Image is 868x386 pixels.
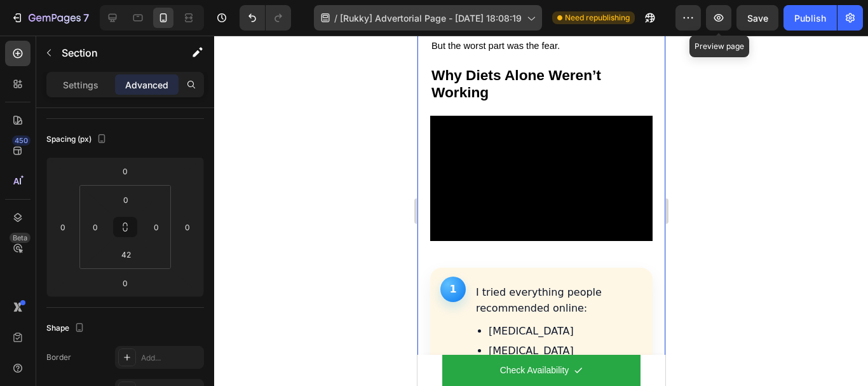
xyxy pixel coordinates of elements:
[113,245,139,264] input: 42px
[112,162,138,181] input: 0
[86,217,105,237] input: 0px
[141,352,201,364] div: Add...
[334,11,337,25] span: /
[112,273,138,293] input: 0
[125,78,168,92] p: Advanced
[736,5,778,31] button: Save
[63,78,98,92] p: Settings
[565,12,630,24] span: Need republishing
[747,13,768,24] span: Save
[12,135,31,146] div: 450
[340,11,522,25] span: [Rukky] Advertorial Page - [DATE] 18:08:19
[53,217,72,237] input: 0
[5,5,95,31] button: 7
[783,5,837,31] button: Publish
[113,190,139,209] input: 0px
[794,11,826,25] div: Publish
[46,320,87,337] div: Shape
[46,131,109,148] div: Spacing (px)
[62,45,166,60] p: Section
[10,233,31,243] div: Beta
[240,5,291,31] div: Undo/Redo
[417,36,665,386] iframe: Design area
[147,217,166,237] input: 0px
[83,10,89,25] p: 7
[178,217,197,237] input: 0
[46,352,71,363] div: Border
